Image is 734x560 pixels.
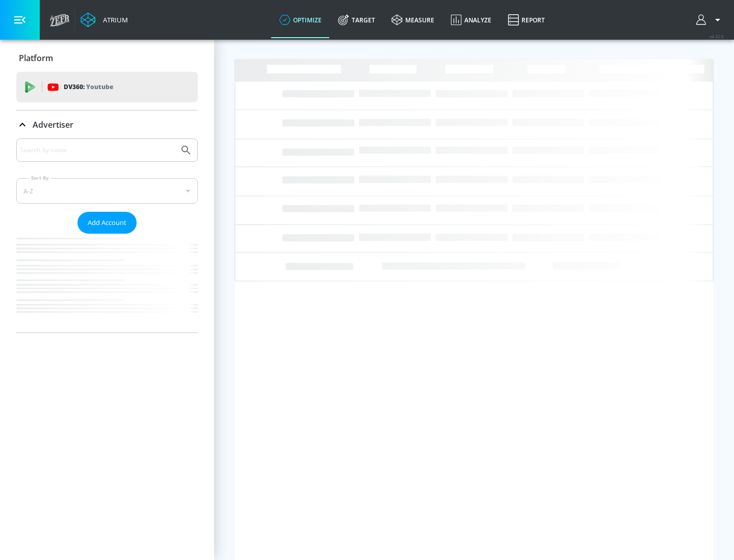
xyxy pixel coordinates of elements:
div: DV360: Youtube [16,72,198,102]
span: v 4.32.0 [710,34,724,39]
p: Youtube [86,81,113,92]
span: Add Account [88,217,126,229]
input: Search by name [20,144,175,157]
p: Platform [19,52,53,64]
a: Atrium [81,12,128,27]
a: Report [500,2,553,38]
a: optimize [271,2,330,38]
a: measure [383,2,442,38]
div: Advertiser [16,138,198,332]
nav: list of Advertiser [16,234,198,332]
p: Advertiser [33,119,73,130]
a: Target [330,2,383,38]
div: Platform [16,44,198,72]
a: Analyze [442,2,500,38]
label: Sort By [29,175,51,181]
div: A-Z [16,178,198,204]
div: Advertiser [16,110,198,139]
button: Add Account [77,212,137,234]
div: Atrium [99,15,128,24]
p: DV360: [64,81,113,93]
